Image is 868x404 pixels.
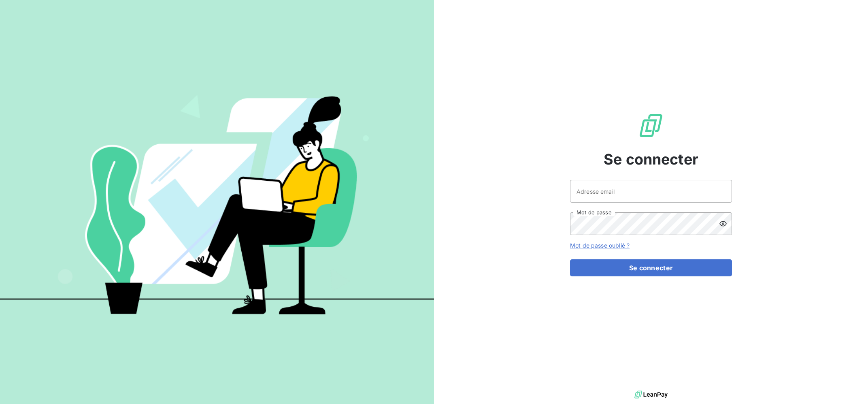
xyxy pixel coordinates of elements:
input: placeholder [570,180,732,203]
span: Se connecter [604,148,698,170]
a: Mot de passe oublié ? [570,242,630,249]
img: logo [634,389,668,401]
button: Se connecter [570,259,732,276]
img: Logo LeanPay [638,113,664,139]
